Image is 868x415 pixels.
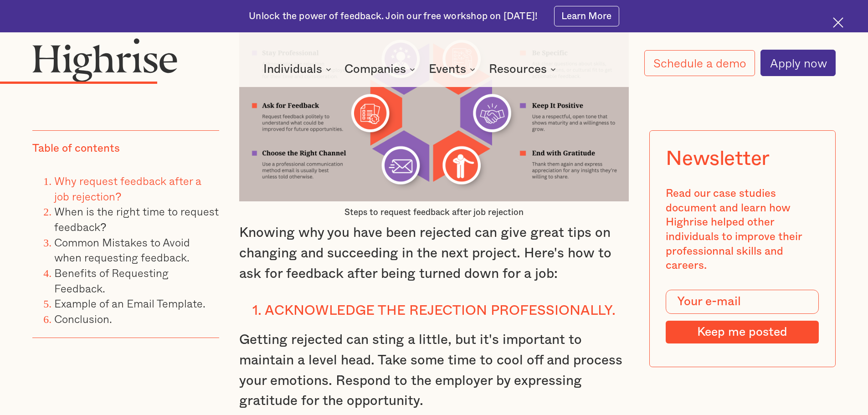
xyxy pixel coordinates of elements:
[54,264,169,297] a: Benefits of Requesting Feedback.
[489,64,547,75] div: Resources
[489,64,559,75] div: Resources
[54,172,201,205] a: Why request feedback after a job rejection?
[666,187,819,273] div: Read our case studies document and learn how Highrise helped other individuals to improve their p...
[239,330,629,411] p: Getting rejected can sting a little, but it's important to maintain a level head. Take some time ...
[833,17,843,28] img: Cross icon
[54,234,190,266] a: Common Mistakes to Avoid when requesting feedback.
[644,50,755,76] a: Schedule a demo
[54,203,219,235] a: When is the right time to request feedback?
[760,50,836,76] a: Apply now
[666,147,770,170] div: Newsletter
[263,64,334,75] div: Individuals
[344,64,406,75] div: Companies
[666,321,819,343] input: Keep me posted
[54,295,205,312] a: Example of an Email Template.
[429,64,466,75] div: Events
[32,38,177,82] img: Highrise logo
[429,64,478,75] div: Events
[239,223,629,284] p: Knowing why you have been rejected can give great tips on changing and succeeding in the next pro...
[239,303,629,319] h4: 1. Acknowledge the rejection professionally.
[32,142,120,156] div: Table of contents
[263,64,322,75] div: Individuals
[54,310,112,327] a: Conclusion.
[344,64,418,75] div: Companies
[554,6,619,26] a: Learn More
[239,207,629,218] figcaption: Steps to request feedback after job rejection
[249,10,538,23] div: Unlock the power of feedback. Join our free workshop on [DATE]!
[666,290,819,343] form: Modal Form
[666,290,819,314] input: Your e-mail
